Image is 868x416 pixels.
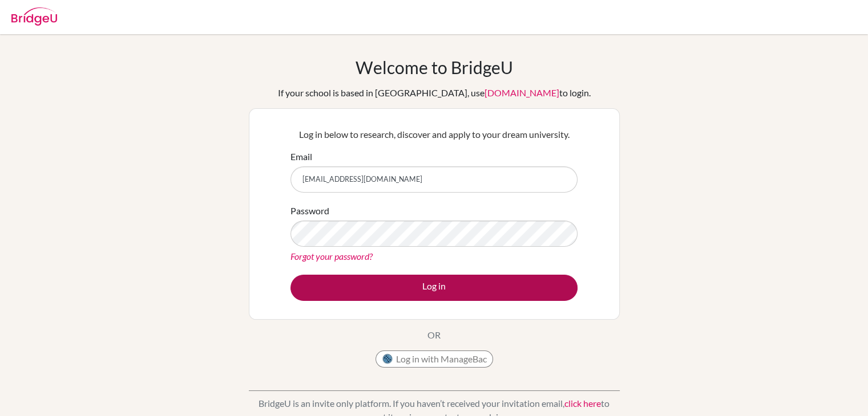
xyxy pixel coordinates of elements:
img: Bridge-U [11,7,57,26]
p: OR [427,328,441,342]
label: Password [290,204,329,218]
a: [DOMAIN_NAME] [485,87,559,98]
label: Email [290,150,312,164]
a: click here [564,398,601,409]
a: Forgot your password? [290,251,373,262]
h1: Welcome to BridgeU [356,57,513,78]
p: Log in below to research, discover and apply to your dream university. [290,128,578,141]
div: If your school is based in [GEOGRAPHIC_DATA], use to login. [278,86,591,100]
button: Log in [290,275,578,301]
button: Log in with ManageBac [376,350,493,368]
